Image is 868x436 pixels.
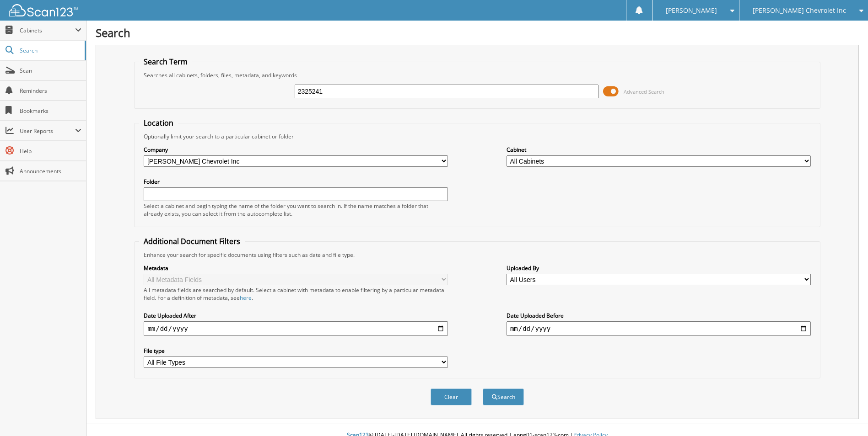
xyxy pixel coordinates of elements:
[139,133,815,140] div: Optionally limit your search to a particular cabinet or folder
[139,57,192,67] legend: Search Term
[507,312,811,319] label: Date Uploaded Before
[507,264,811,272] label: Uploaded By
[144,264,448,272] label: Metadata
[144,146,448,154] label: Company
[20,107,81,115] span: Bookmarks
[507,321,811,336] input: end
[144,202,448,218] div: Select a cabinet and begin typing the name of the folder you want to search in. If the name match...
[20,147,81,155] span: Help
[20,167,81,175] span: Announcements
[753,8,846,13] span: [PERSON_NAME] Chevrolet Inc
[139,71,815,79] div: Searches all cabinets, folders, files, metadata, and keywords
[483,388,524,405] button: Search
[144,321,448,336] input: start
[624,88,664,95] span: Advanced Search
[144,312,448,319] label: Date Uploaded After
[20,67,81,74] span: Scan
[20,87,81,95] span: Reminders
[144,347,448,355] label: File type
[666,8,717,13] span: [PERSON_NAME]
[20,127,75,135] span: User Reports
[20,47,80,54] span: Search
[144,178,448,186] label: Folder
[96,25,859,40] h1: Search
[9,4,78,16] img: scan123-logo-white.svg
[20,27,75,34] span: Cabinets
[144,286,448,302] div: All metadata fields are searched by default. Select a cabinet with metadata to enable filtering b...
[139,236,245,246] legend: Additional Document Filters
[822,392,868,436] iframe: Chat Widget
[431,388,472,405] button: Clear
[240,294,252,302] a: here
[507,146,811,154] label: Cabinet
[139,118,178,128] legend: Location
[139,251,815,259] div: Enhance your search for specific documents using filters such as date and file type.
